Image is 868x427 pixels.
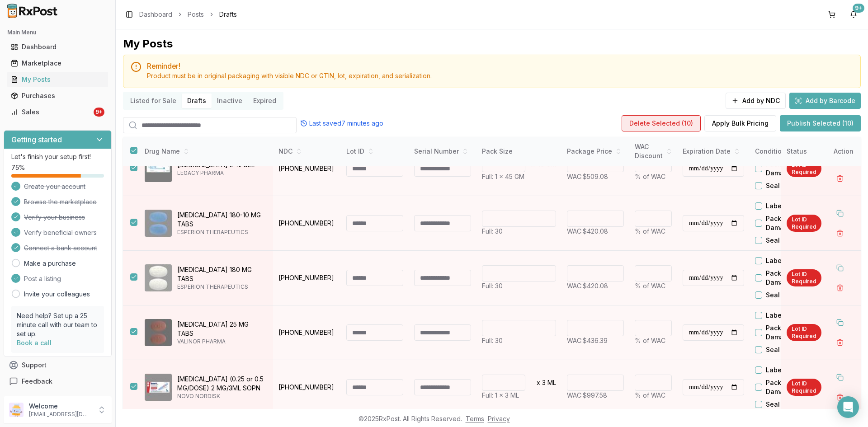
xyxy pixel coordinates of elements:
label: Seal Broken [766,236,804,245]
label: Seal Broken [766,181,804,190]
p: x [537,378,540,387]
p: Welcome [29,402,92,411]
button: Delete Selected (10) [622,115,701,131]
th: Action [826,137,861,166]
a: Purchases [7,88,108,104]
label: Package Damaged [766,324,817,342]
div: Lot ID Required [787,324,821,341]
div: 9+ [853,4,864,13]
a: Dashboard [7,39,108,55]
button: Delete [832,389,848,405]
div: Purchases [11,91,104,100]
img: Nexlizet 180-10 MG TABS [145,210,172,237]
p: ESPERION THERAPEUTICS [177,283,266,291]
a: Marketplace [7,55,108,71]
span: Drafts [219,10,237,19]
button: Duplicate [832,205,848,221]
img: Nexletol 180 MG TABS [145,264,172,291]
a: Dashboard [139,10,172,19]
button: My Posts [4,72,112,87]
div: Last saved 7 minutes ago [300,119,383,128]
label: Package Damaged [766,378,817,396]
a: Privacy [488,415,510,422]
button: Listed for Sale [125,94,182,108]
div: Serial Number [414,147,471,156]
span: Full: 1 x 45 GM [482,173,524,180]
span: WAC: $436.39 [567,337,608,344]
button: Inactive [212,94,248,108]
button: Duplicate [832,314,848,331]
span: Connect a bank account [24,244,97,253]
button: Support [4,357,112,373]
p: VALINOR PHARMA [177,338,266,345]
button: Feedback [4,373,112,389]
button: Delete [832,170,848,187]
button: Sales9+ [4,105,112,119]
div: Expiration Date [683,147,744,156]
img: User avatar [9,403,24,417]
span: Post a listing [24,274,61,283]
label: Seal Broken [766,291,804,300]
img: Naftin 2 % GEL [145,155,172,182]
span: WAC: $420.08 [567,227,608,235]
p: Need help? Set up a 25 minute call with our team to set up. [17,311,99,338]
span: 75 % [11,163,25,172]
p: ML [547,378,556,387]
button: Duplicate [832,260,848,276]
img: Ozempic (0.25 or 0.5 MG/DOSE) 2 MG/3ML SOPN [145,374,172,401]
label: Label Residue [766,202,811,211]
div: Drug Name [145,147,266,156]
a: Sales9+ [7,104,108,120]
th: Condition [750,137,817,166]
p: ESPERION THERAPEUTICS [177,229,266,236]
p: [MEDICAL_DATA] 180 MG TABS [177,265,266,283]
h2: Main Menu [7,29,108,36]
label: Label Residue [766,311,811,320]
label: Package Damaged [766,160,817,178]
p: NOVO NORDISK [177,393,266,400]
p: [EMAIL_ADDRESS][DOMAIN_NAME] [29,411,92,418]
p: [PHONE_NUMBER] [278,328,335,337]
button: Delete [832,225,848,241]
button: Expired [248,94,282,108]
label: Seal Broken [766,345,804,354]
span: % of WAC [635,227,665,235]
p: 3 [542,378,546,387]
a: Book a call [17,339,52,347]
label: Package Damaged [766,269,817,287]
a: My Posts [7,71,108,88]
th: Pack Size [476,137,561,166]
button: Publish Selected (10) [780,115,861,131]
img: Movantik 25 MG TABS [145,319,172,346]
button: Add by Barcode [789,93,861,109]
button: Duplicate [832,369,848,385]
p: [MEDICAL_DATA] 25 MG TABS [177,320,266,338]
label: Package Damaged [766,214,817,232]
span: Full: 30 [482,227,503,235]
p: [MEDICAL_DATA] (0.25 or 0.5 MG/DOSE) 2 MG/3ML SOPN [177,375,266,393]
div: Dashboard [11,42,104,52]
button: Purchases [4,89,112,103]
div: Lot ID [346,147,403,156]
button: Add by NDC [726,93,786,109]
div: Open Intercom Messenger [837,396,859,418]
span: WAC: $997.58 [567,391,607,399]
span: Full: 30 [482,282,503,290]
span: Verify beneficial owners [24,228,97,237]
div: Package Price [567,147,624,156]
span: Full: 1 x 3 ML [482,391,519,399]
label: Label Residue [766,256,811,265]
div: 9+ [94,108,104,117]
div: WAC Discount [635,142,672,160]
a: Posts [188,10,204,19]
p: [PHONE_NUMBER] [278,273,335,282]
div: Marketplace [11,59,104,68]
button: Drafts [182,94,212,108]
span: WAC: $509.08 [567,173,608,180]
span: WAC: $420.08 [567,282,608,290]
div: Lot ID Required [787,160,821,177]
span: Create your account [24,182,85,191]
a: Make a purchase [24,259,76,268]
p: [PHONE_NUMBER] [278,219,335,228]
p: [PHONE_NUMBER] [278,383,335,392]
